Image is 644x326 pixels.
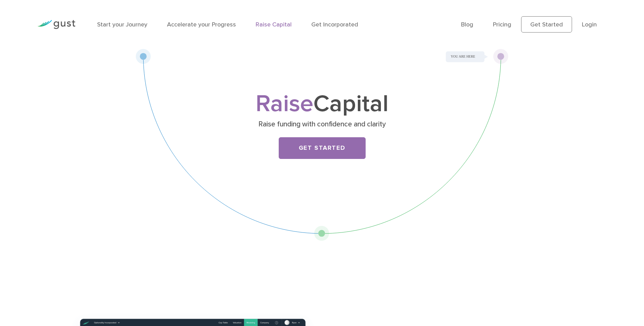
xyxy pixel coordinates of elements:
img: Gust Logo [37,20,75,29]
a: Start your Journey [97,21,147,28]
a: Get Started [279,137,366,159]
a: Blog [461,21,473,28]
a: Get Incorporated [311,21,358,28]
a: Accelerate your Progress [167,21,236,28]
a: Pricing [493,21,511,28]
span: Raise [256,89,313,118]
a: Login [582,21,597,28]
h1: Capital [188,93,456,115]
a: Get Started [521,16,572,33]
p: Raise funding with confidence and clarity [190,120,454,129]
a: Raise Capital [256,21,292,28]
